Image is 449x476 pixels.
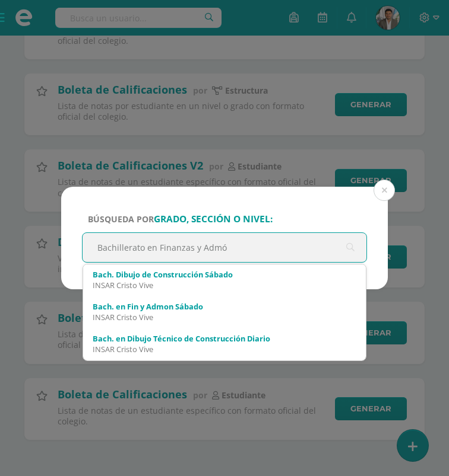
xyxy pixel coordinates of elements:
div: Bach. Dibujo de Construcción Sábado [93,269,356,280]
button: Close (Esc) [374,180,395,201]
input: ej. Primero primaria, etc. [83,233,366,262]
div: INSAR Cristo Vive [93,312,356,322]
strong: grado, sección o nivel: [154,213,273,225]
div: INSAR Cristo Vive [93,344,356,354]
span: Búsqueda por [88,213,273,225]
div: Bach. en Fin y Admon Sábado [93,301,356,312]
div: INSAR Cristo Vive [93,280,356,290]
div: Bach. en Dibujo Técnico de Construcción Diario [93,333,356,344]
